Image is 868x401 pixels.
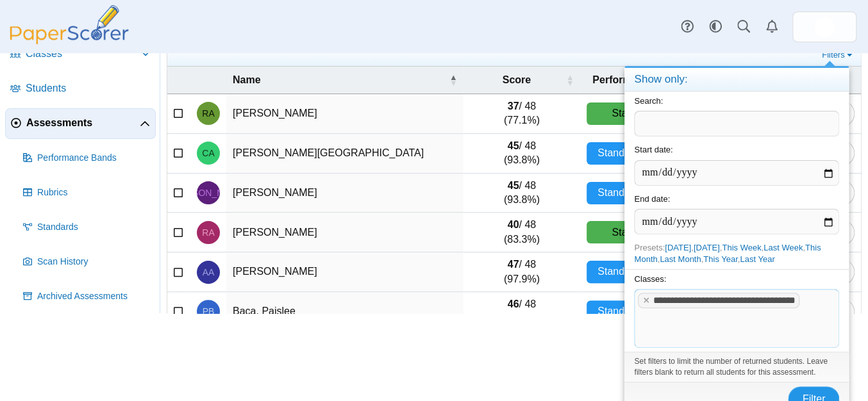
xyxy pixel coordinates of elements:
[203,268,215,277] span: Aubrey Avila
[508,140,519,151] b: 45
[202,149,214,158] span: Charlotte Allphin
[792,12,856,42] a: ps.08Dk8HiHb5BR1L0X
[233,73,447,87] span: Name
[171,188,245,197] span: Josiah Arrowood
[463,292,580,332] td: / 48 (95.8%)
[37,152,151,165] span: Performance Bands
[587,300,699,323] div: Standard Exceeded
[37,186,151,199] span: Rubrics
[624,140,849,189] div: Start date:
[764,243,803,252] a: Last Week
[463,94,580,134] td: / 48 (77.1%)
[5,74,156,104] a: Students
[26,81,151,95] span: Students
[634,96,663,106] label: Search:
[37,221,151,234] span: Standards
[814,17,835,37] span: Casey Shaffer
[449,74,457,86] span: Name : Activate to invert sorting
[587,102,699,125] div: Standard Met
[202,228,214,237] span: Ryan Ashley
[758,13,786,41] a: Alerts
[5,39,156,70] a: Classes
[5,5,133,44] img: PaperScorer
[226,292,463,332] td: Baca, Paislee
[624,352,849,382] div: Set filters to limit the number of returned students. Leave filters blank to return all students ...
[634,243,821,264] span: Presets: , , , , , , ,
[624,68,849,92] h4: Show only:
[508,219,519,230] b: 40
[226,252,463,292] td: [PERSON_NAME]
[226,134,463,174] td: [PERSON_NAME][GEOGRAPHIC_DATA]
[18,212,156,243] a: Standards
[26,47,140,61] span: Classes
[37,256,151,268] span: Scan History
[665,243,691,252] a: [DATE]
[587,261,699,283] div: Standard Exceeded
[722,243,761,252] a: This Week
[463,134,580,174] td: / 48 (93.8%)
[18,247,156,277] a: Scan History
[18,143,156,174] a: Performance Bands
[226,174,463,213] td: [PERSON_NAME]
[508,299,519,309] b: 46
[463,252,580,292] td: / 48 (97.9%)
[202,109,214,118] span: Rachel Adams
[624,190,849,238] div: End date:
[508,259,519,270] b: 47
[740,254,774,264] a: Last Year
[203,307,215,316] span: Paislee Baca
[814,17,835,37] img: ps.08Dk8HiHb5BR1L0X
[587,142,699,165] div: Standard Exceeded
[226,94,463,134] td: [PERSON_NAME]
[5,35,133,46] a: PaperScorer
[587,221,699,243] div: Standard Met
[26,116,140,130] span: Assessments
[18,177,156,208] a: Rubrics
[624,269,849,352] div: Classes:
[703,254,738,264] a: This Year
[226,213,463,252] td: [PERSON_NAME]
[508,180,519,191] b: 45
[508,101,519,111] b: 37
[566,74,574,86] span: Score : Activate to sort
[18,281,156,312] a: Archived Assessments
[819,49,858,61] a: Filters
[587,182,699,204] div: Standard Exceeded
[463,174,580,213] td: / 48 (93.8%)
[660,254,701,264] a: Last Month
[587,73,689,87] span: Performance band
[634,289,839,348] tags: ​
[37,290,151,303] span: Archived Assessments
[463,213,580,252] td: / 48 (83.3%)
[5,108,156,139] a: Assessments
[470,73,563,87] span: Score
[640,296,651,304] x: remove tag
[694,243,720,252] a: [DATE]
[634,243,821,264] a: This Month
